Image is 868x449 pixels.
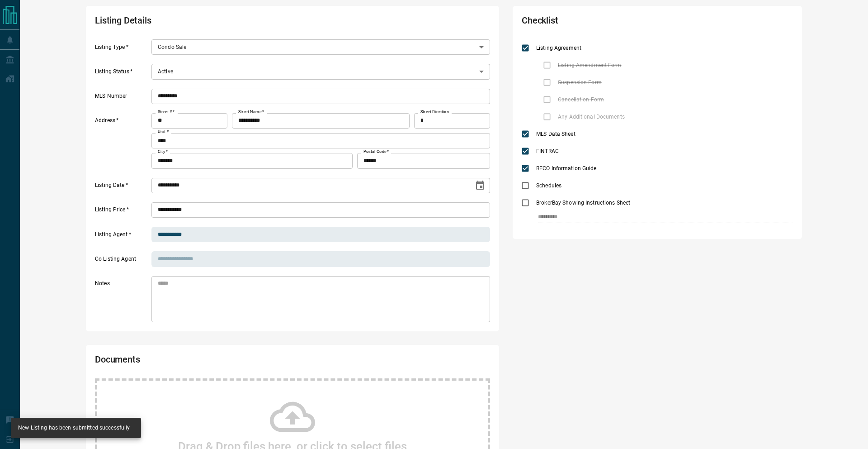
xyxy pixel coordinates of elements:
[18,420,130,435] div: New Listing has been submitted successfully
[556,61,623,69] span: Listing Amendment Form
[95,92,149,104] label: MLS Number
[534,130,578,138] span: MLS Data Sheet
[95,182,149,193] label: Listing Date
[556,113,627,121] span: Any Additional Documents
[158,129,169,135] label: Unit #
[151,64,490,79] div: Active
[534,164,599,172] span: RECO Information Guide
[363,149,389,155] label: Postal Code
[95,206,149,218] label: Listing Price
[534,182,564,190] span: Schedules
[534,147,561,155] span: FINTRAC
[95,68,149,80] label: Listing Status
[158,109,175,115] label: Street #
[95,15,332,30] h2: Listing Details
[151,39,490,55] div: Condo Sale
[534,199,632,207] span: BrokerBay Showing Instructions Sheet
[95,231,149,243] label: Listing Agent
[534,44,584,52] span: Listing Agreement
[95,43,149,55] label: Listing Type
[95,354,332,369] h2: Documents
[95,255,149,267] label: Co Listing Agent
[420,109,449,115] label: Street Direction
[556,78,604,86] span: Suspension Form
[158,149,168,155] label: City
[95,280,149,322] label: Notes
[538,211,774,223] input: checklist input
[556,96,606,104] span: Cancellation Form
[238,109,264,115] label: Street Name
[471,177,489,195] button: Choose date, selected date is Aug 12, 2025
[522,15,684,30] h2: Checklist
[95,117,149,168] label: Address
